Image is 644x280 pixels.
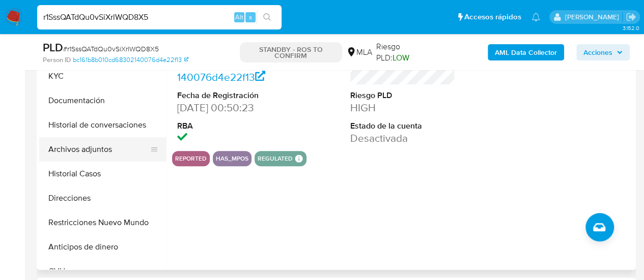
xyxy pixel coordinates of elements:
[531,13,540,21] a: Notificaciones
[177,101,283,115] dd: [DATE] 00:50:23
[257,10,277,24] button: search-icon
[350,101,456,115] dd: HIGH
[177,120,283,132] dt: RBA
[565,12,622,22] p: gabriela.sanchez@mercadolibre.com
[39,186,166,210] button: Direcciones
[39,210,166,235] button: Restricciones Nuevo Mundo
[177,90,283,101] dt: Fecha de Registración
[350,131,456,145] dd: Desactivada
[464,12,521,22] span: Accesos rápidos
[39,162,166,186] button: Historial Casos
[626,12,636,22] a: Salir
[346,47,372,58] div: MLA
[376,41,433,63] span: Riesgo PLD:
[350,120,456,132] dt: Estado de la cuenta
[73,55,188,65] a: bc161b8b010cd68302140076d4e22f13
[43,39,63,55] b: PLD
[216,157,248,161] button: has_mpos
[235,12,243,22] span: Alt
[63,44,159,54] span: # r1SssQATdQu0vSiXrlWQD8X5
[39,88,166,113] button: Documentación
[240,42,342,63] p: STANDBY - ROS TO CONFIRM
[39,235,166,259] button: Anticipos de dinero
[576,44,630,60] button: Acciones
[583,44,612,60] span: Acciones
[175,157,207,161] button: reported
[37,11,282,24] input: Buscar usuario o caso...
[249,12,252,22] span: s
[258,157,293,161] button: regulated
[350,90,456,101] dt: Riesgo PLD
[39,113,166,137] button: Historial de conversaciones
[39,64,166,88] button: KYC
[43,55,71,65] b: Person ID
[488,44,564,60] button: AML Data Collector
[495,44,557,60] b: AML Data Collector
[39,137,158,162] button: Archivos adjuntos
[622,24,639,32] span: 3.152.0
[393,52,409,64] span: LOW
